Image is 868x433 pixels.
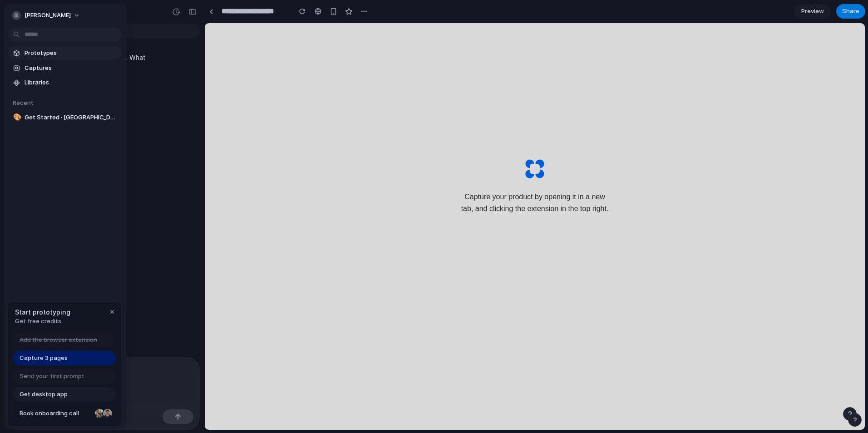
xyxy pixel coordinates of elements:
a: Book onboarding call [13,406,116,421]
a: Libraries [8,76,122,89]
span: Get Started · [GEOGRAPHIC_DATA] [25,113,118,122]
button: [PERSON_NAME] [8,8,85,23]
div: 🎨 [13,112,20,123]
a: 🎨Get Started · [GEOGRAPHIC_DATA] [8,111,122,124]
a: Captures [8,61,122,75]
div: Nicole Kubica [94,408,105,419]
div: Christian Iacullo [102,408,113,419]
span: [PERSON_NAME] [25,11,71,20]
span: Get desktop app [20,390,68,399]
span: Start prototyping [15,307,70,317]
span: Captures [25,64,118,73]
span: Prototypes [25,49,118,58]
span: Add the browser extension [20,335,97,344]
span: Capture 3 pages [20,354,68,363]
span: Send your first prompt [20,372,84,381]
span: Recent [13,99,34,106]
a: Get desktop app [13,387,116,402]
span: Libraries [25,78,118,87]
button: 🎨 [12,113,21,122]
span: Capture your product by opening it in a new tab, and clicking the extension in the top right. [239,168,421,191]
span: Get free credits [15,317,70,326]
span: Book onboarding call [20,409,91,418]
a: Prototypes [8,46,122,60]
